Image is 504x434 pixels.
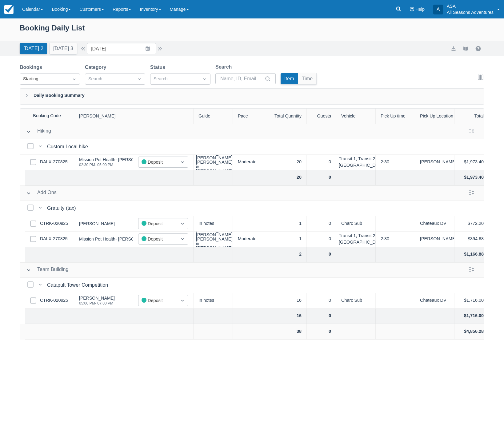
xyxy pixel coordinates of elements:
div: $1,716.00 [454,309,489,324]
div: 16 [272,293,307,309]
div: $1,166.88 [454,247,489,262]
div: 2:30 [376,232,415,247]
div: 05:00 PM - 07:00 PM [79,301,115,305]
div: Chateaux DV [415,216,454,232]
div: Deposit [142,159,174,166]
div: Vehicle [336,109,376,124]
div: 1 [272,216,307,232]
p: ASA [447,3,494,9]
span: Help [415,7,425,12]
button: [DATE] 2 [20,43,47,54]
div: Mission Pet Health- [PERSON_NAME] [79,237,154,241]
a: CTRK-020925 [40,297,68,304]
button: export [450,45,457,52]
div: $1,716.00 [454,293,489,309]
a: CTRK-020925 [40,220,68,227]
div: Guide [194,109,233,124]
div: Deposit [142,297,174,304]
div: Total Quantity [272,109,307,124]
div: $772.20 [454,216,489,232]
div: 16 [272,309,307,324]
button: [DATE] 3 [50,43,77,54]
div: In notes [194,216,233,232]
div: Mission Pet Health- [PERSON_NAME] [79,157,154,162]
div: Daily Booking Summary [20,88,484,105]
p: All Seasons Adventures [447,9,494,15]
span: Dropdown icon [179,221,186,227]
div: 1 [272,232,307,247]
button: Time [298,73,317,84]
div: Moderate [233,232,272,247]
div: $4,856.28 [454,324,489,340]
div: Total [454,109,489,124]
div: $394.68 [454,232,489,247]
div: In notes [194,293,233,309]
div: 0 [307,293,336,309]
span: Dropdown icon [136,76,142,82]
div: 0 [307,247,336,262]
button: Item [281,73,298,84]
label: Category [85,64,109,71]
a: DALX-270825 [40,159,68,165]
input: Name, ID, Email... [220,73,263,84]
div: [PERSON_NAME] Lodge [415,232,454,247]
div: Moderate [233,155,272,170]
div: 0 [307,170,336,185]
div: 2 [272,247,307,262]
div: [PERSON_NAME], [PERSON_NAME], [PERSON_NAME], & [PERSON_NAME] [196,151,234,173]
div: A [433,5,443,14]
div: Pick Up Location [415,109,454,124]
div: [PERSON_NAME] [79,296,115,300]
div: $1,973.40 [454,155,489,170]
div: 38 [272,324,307,340]
img: checkfront-main-nav-mini-logo.png [4,5,14,14]
input: Date [87,43,156,54]
div: Deposit [142,236,174,243]
span: Dropdown icon [179,159,186,165]
label: Bookings [20,64,45,71]
div: [PERSON_NAME], [PERSON_NAME], [PERSON_NAME], & [PERSON_NAME] [196,228,234,250]
div: 20 [272,170,307,185]
div: 0 [307,155,336,170]
div: Booking Daily List [20,22,484,40]
span: Dropdown icon [179,236,186,242]
div: Transit 1, Transit 2, [GEOGRAPHIC_DATA] [336,232,376,247]
div: Charc Sub [336,293,376,309]
div: 02:30 PM - 05:00 PM [79,163,154,167]
div: Gratuity (tax) [47,205,78,212]
div: Starting [23,76,66,82]
button: Team Building [24,265,71,276]
span: Dropdown icon [179,297,186,304]
div: Pace [233,109,272,124]
div: Transit 1, Transit 2, [GEOGRAPHIC_DATA] [336,155,376,170]
button: Hiking [24,126,54,137]
div: 0 [307,216,336,232]
div: Catapult Tower Competition [47,281,110,289]
span: Dropdown icon [71,76,77,82]
div: $1,973.40 [454,170,489,185]
div: 0 [307,324,336,340]
div: [PERSON_NAME] [79,221,115,226]
div: Booking Code [20,109,74,124]
label: Search [215,63,234,71]
div: Custom Local hike [47,143,90,150]
div: 20 [272,155,307,170]
div: Deposit [142,220,174,227]
div: 2:30 [376,155,415,170]
div: Chateaux DV [415,293,454,309]
div: [PERSON_NAME] Lodge [415,155,454,170]
i: Help [410,7,414,11]
div: 0 [307,309,336,324]
label: Status [150,64,168,71]
span: Dropdown icon [202,76,208,82]
div: Guests [307,109,336,124]
a: DALX-270825 [40,236,68,242]
div: [PERSON_NAME] [74,109,133,124]
button: Add Ons [24,188,59,199]
div: Charc Sub [336,216,376,232]
div: 0 [307,232,336,247]
div: Pick Up time [376,109,415,124]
